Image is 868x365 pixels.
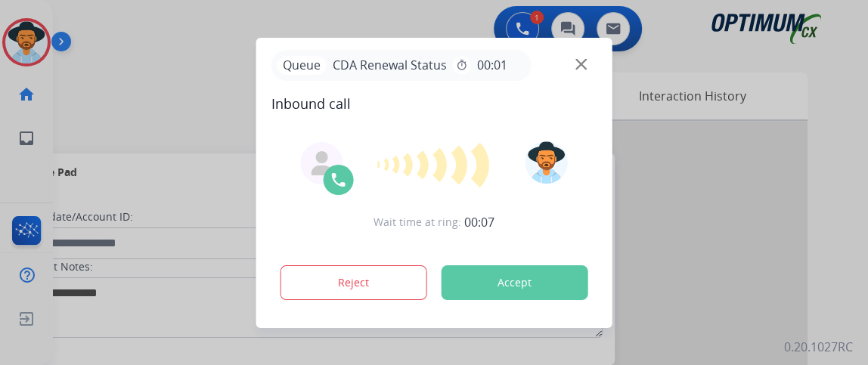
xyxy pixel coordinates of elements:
[330,171,348,189] img: call-icon
[310,151,334,175] img: agent-avatar
[327,56,453,74] span: CDA Renewal Status
[477,56,507,74] span: 00:01
[525,141,567,184] img: avatar
[456,59,468,71] mat-icon: timer
[281,265,427,300] button: Reject
[784,338,853,356] p: 0.20.1027RC
[277,56,327,75] p: Queue
[374,215,461,230] span: Wait time at ring:
[464,213,494,231] span: 00:07
[442,265,588,300] button: Accept
[575,58,587,70] img: close-button
[271,93,597,114] span: Inbound call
